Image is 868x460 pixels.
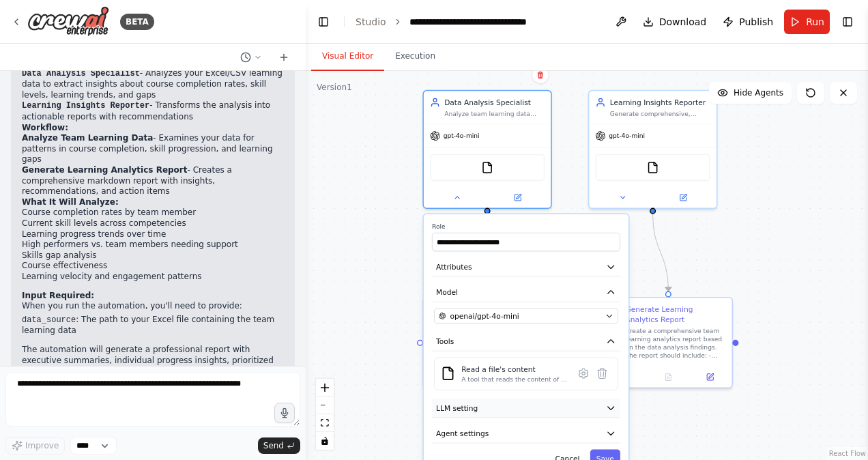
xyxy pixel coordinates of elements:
button: openai/gpt-4o-mini [434,308,618,324]
li: Current skill levels across competencies [22,218,284,229]
li: Course effectiveness [22,261,284,272]
button: Open in side panel [692,371,727,383]
button: Agent settings [432,424,620,443]
span: Improve [25,440,59,451]
button: zoom out [316,397,334,414]
button: Configure tool [574,364,592,382]
div: Generate Learning Analytics Report [625,304,725,325]
img: FileReadTool [647,161,659,173]
li: - Examines your data for patterns in course completion, skill progression, and learning gaps [22,133,284,165]
li: Course completion rates by team member [22,207,284,218]
span: Run [806,15,824,29]
div: Learning Insights ReporterGenerate comprehensive, actionable reports on team learning progress an... [588,90,717,209]
span: Hide Agents [734,87,783,98]
div: Learning Insights Reporter [610,97,710,107]
li: - Transforms the analysis into actionable reports with recommendations [22,100,284,122]
span: gpt-4o-mini [609,132,645,140]
div: Read a file's content [461,364,568,374]
strong: Generate Learning Analytics Report [22,165,188,175]
button: Hide left sidebar [314,12,333,31]
li: High performers vs. team members needing support [22,240,284,250]
g: Edge from b984632e-6e71-4cad-931d-78895bf574b9 to 6ffa07f8-fa17-484c-b418-d91ce2b135f1 [648,214,674,291]
nav: breadcrumb [356,15,563,29]
button: Visual Editor [311,42,384,71]
li: : The path to your Excel file containing the team learning data [22,315,284,336]
span: Attributes [436,261,472,272]
a: Studio [356,16,386,27]
button: Publish [717,10,779,34]
div: Generate Learning Analytics ReportCreate a comprehensive team learning analytics report based on ... [604,297,733,388]
div: Data Analysis SpecialistAnalyze team learning data from {data_source} to extract meaningful insig... [422,90,551,209]
li: Learning progress trends over time [22,229,284,240]
button: toggle interactivity [316,432,334,450]
button: Improve [5,437,65,455]
strong: What It Will Analyze: [22,197,119,207]
strong: Input Required: [22,291,94,300]
label: Role [432,222,620,231]
li: - Creates a comprehensive markdown report with insights, recommendations, and action items [22,165,284,197]
button: Run [784,10,830,34]
span: Model [436,287,458,298]
button: Show right sidebar [838,12,857,31]
button: Open in side panel [489,191,547,203]
div: React Flow controls [316,379,334,450]
div: A tool that reads the content of a file. To use this tool, provide a 'file_path' parameter with t... [461,375,568,384]
strong: Analyze Team Learning Data [22,133,153,143]
button: Tools [432,332,620,351]
p: The automation will generate a professional report with executive summaries, individual progress ... [22,345,284,387]
li: Learning velocity and engagement patterns [22,272,284,283]
button: Execution [384,42,446,71]
li: - Analyzes your Excel/CSV learning data to extract insights about course completion rates, skill ... [22,68,284,101]
button: Start a new chat [273,49,295,66]
span: LLM setting [436,403,478,413]
button: Attributes [432,257,620,276]
div: BETA [120,14,154,30]
button: Hide Agents [709,82,792,104]
span: Download [659,15,707,29]
code: Learning Insights Reporter [22,101,149,111]
button: Click to speak your automation idea [274,403,295,423]
strong: Workflow: [22,123,68,132]
button: Download [637,10,712,34]
div: Data Analysis Specialist [444,97,545,107]
div: Analyze team learning data from {data_source} to extract meaningful insights about course complet... [444,110,545,118]
button: Switch to previous chat [235,49,267,66]
button: zoom in [316,379,334,397]
code: data_source [22,315,76,325]
button: LLM setting [432,399,620,418]
span: Publish [739,15,773,29]
p: When you run the automation, you'll need to provide: [22,301,284,312]
button: Open in side panel [654,191,712,203]
code: Data Analysis Specialist [22,69,140,78]
span: gpt-4o-mini [444,132,480,140]
div: Generate comprehensive, actionable reports on team learning progress and skill development based ... [610,110,710,118]
span: openai/gpt-4o-mini [450,311,519,321]
img: Logo [27,6,109,37]
span: Agent settings [436,428,489,438]
button: Send [258,437,300,454]
div: Version 1 [317,82,352,93]
a: React Flow attribution [829,450,866,457]
button: Delete tool [593,364,611,382]
img: FileReadTool [481,161,493,173]
span: Send [263,440,284,451]
div: Create a comprehensive team learning analytics report based on the data analysis findings. The re... [625,327,725,360]
button: fit view [316,414,334,432]
button: Model [432,283,620,302]
button: Delete node [532,66,549,84]
img: FileReadTool [441,366,455,380]
span: Tools [436,336,454,347]
li: Skills gap analysis [22,250,284,261]
button: No output available [646,371,690,383]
